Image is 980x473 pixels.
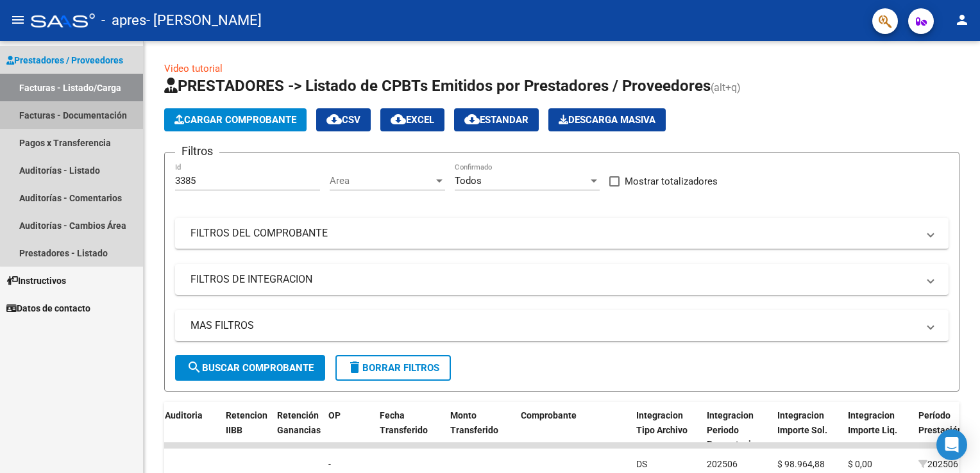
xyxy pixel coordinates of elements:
[702,402,772,458] datatable-header-cell: Integracion Periodo Presentacion
[326,112,342,127] mat-icon: cloud_download
[187,360,202,375] mat-icon: search
[6,301,90,315] span: Datos de contacto
[187,362,314,374] span: Buscar Comprobante
[175,264,949,295] mat-expansion-panel-header: FILTROS DE INTEGRACION
[165,410,203,420] span: Auditoria
[316,108,371,131] button: CSV
[455,175,482,187] span: Todos
[6,274,66,288] span: Instructivos
[175,355,325,381] button: Buscar Comprobante
[326,114,360,126] span: CSV
[848,410,897,435] span: Integracion Importe Liq.
[391,112,406,127] mat-icon: cloud_download
[160,402,221,458] datatable-header-cell: Auditoria
[190,226,918,240] mat-panel-title: FILTROS DEL COMPROBANTE
[777,459,825,469] span: $ 98.964,88
[101,6,146,35] span: - apres
[516,402,631,458] datatable-header-cell: Comprobante
[464,114,528,126] span: Estandar
[330,175,434,187] span: Area
[450,410,498,435] span: Monto Transferido
[843,402,913,458] datatable-header-cell: Integracion Importe Liq.
[707,410,761,450] span: Integracion Periodo Presentacion
[391,114,434,126] span: EXCEL
[918,410,963,435] span: Período Prestación
[464,112,480,127] mat-icon: cloud_download
[328,459,331,469] span: -
[711,81,741,94] span: (alt+q)
[221,402,272,458] datatable-header-cell: Retencion IIBB
[175,310,949,341] mat-expansion-panel-header: MAS FILTROS
[226,410,267,435] span: Retencion IIBB
[10,12,26,28] mat-icon: menu
[174,114,296,126] span: Cargar Comprobante
[772,402,843,458] datatable-header-cell: Integracion Importe Sol.
[631,402,702,458] datatable-header-cell: Integracion Tipo Archivo
[164,77,711,95] span: PRESTADORES -> Listado de CPBTs Emitidos por Prestadores / Proveedores
[559,114,655,126] span: Descarga Masiva
[454,108,539,131] button: Estandar
[521,410,577,420] span: Comprobante
[777,410,827,435] span: Integracion Importe Sol.
[164,108,307,131] button: Cargar Comprobante
[323,402,375,458] datatable-header-cell: OP
[164,63,223,74] a: Video tutorial
[636,459,647,469] span: DS
[548,108,666,131] app-download-masive: Descarga masiva de comprobantes (adjuntos)
[954,12,970,28] mat-icon: person
[918,459,958,469] span: 202506
[445,402,516,458] datatable-header-cell: Monto Transferido
[548,108,666,131] button: Descarga Masiva
[190,319,918,333] mat-panel-title: MAS FILTROS
[848,459,872,469] span: $ 0,00
[380,108,444,131] button: EXCEL
[625,174,718,189] span: Mostrar totalizadores
[347,360,362,375] mat-icon: delete
[347,362,439,374] span: Borrar Filtros
[707,459,738,469] span: 202506
[936,429,967,460] div: Open Intercom Messenger
[175,142,219,160] h3: Filtros
[175,218,949,249] mat-expansion-panel-header: FILTROS DEL COMPROBANTE
[328,410,341,420] span: OP
[335,355,451,381] button: Borrar Filtros
[380,410,428,435] span: Fecha Transferido
[277,410,321,435] span: Retención Ganancias
[190,272,918,286] mat-panel-title: FILTROS DE INTEGRACION
[146,6,262,35] span: - [PERSON_NAME]
[272,402,323,458] datatable-header-cell: Retención Ganancias
[375,402,445,458] datatable-header-cell: Fecha Transferido
[636,410,688,435] span: Integracion Tipo Archivo
[6,53,123,67] span: Prestadores / Proveedores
